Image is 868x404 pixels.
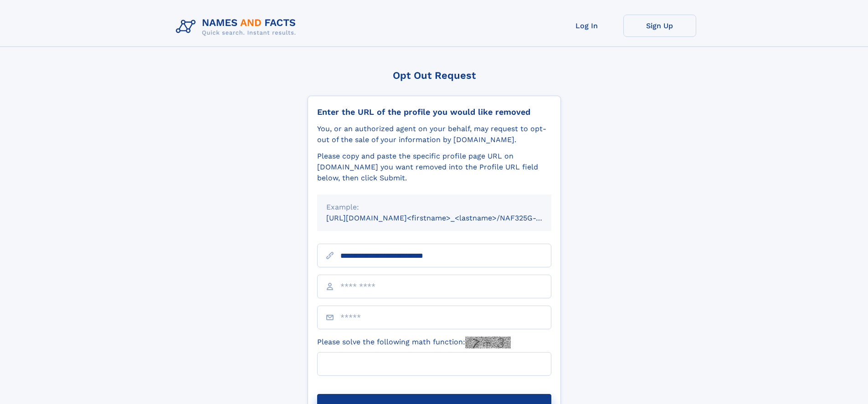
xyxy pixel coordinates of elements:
div: You, or an authorized agent on your behalf, may request to opt-out of the sale of your informatio... [317,123,551,145]
div: Please copy and paste the specific profile page URL on [DOMAIN_NAME] you want removed into the Pr... [317,151,551,184]
a: Sign Up [623,15,696,37]
label: Please solve the following math function: [317,337,511,348]
div: Example: [326,202,542,213]
div: Enter the URL of the profile you would like removed [317,107,551,117]
div: Opt Out Request [308,70,561,81]
img: Logo Names and Facts [172,15,303,39]
a: Log In [550,15,623,37]
small: [URL][DOMAIN_NAME]<firstname>_<lastname>/NAF325G-xxxxxxxx [326,214,569,222]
